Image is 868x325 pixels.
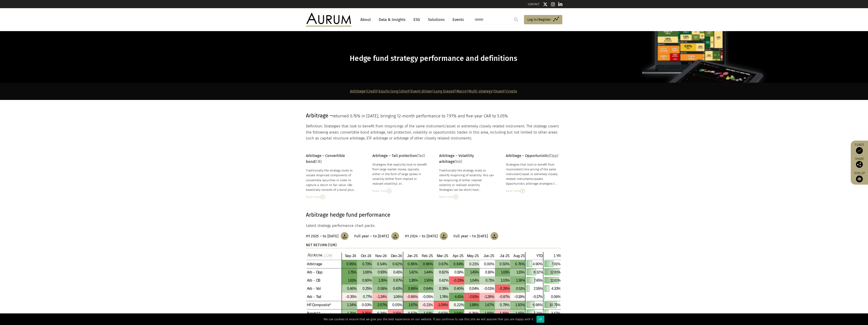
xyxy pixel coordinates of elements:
div: Read more [372,189,428,194]
strong: NET RETURN (12M) [306,243,337,247]
a: Sign up [853,171,866,182]
a: Solutions [426,15,447,24]
a: Data & Insights [376,15,408,24]
div: Read more [306,194,361,199]
span: (CB) [306,154,345,164]
img: Download Article [341,232,349,240]
strong: Arbitrage – Opportunistic [506,154,549,158]
img: Download Article [391,232,399,240]
a: H1 2024 – to [DATE] [405,232,448,240]
a: Macro [456,89,467,93]
img: Download Article [490,232,498,240]
img: Linkedin icon [558,2,562,7]
a: ESG [411,15,422,24]
a: About [358,15,373,24]
img: Share this post [856,161,863,168]
h3: Full year – to [DATE] [453,234,488,238]
p: Latest strategy performance chart packs: [306,223,561,229]
a: Event driven [411,89,432,93]
img: Sign up to our newsletter [856,176,863,182]
a: Credit [367,89,377,93]
div: Strategies that explicitly look to benefit from large market moves, typically either in the form ... [372,162,428,186]
img: Read More [454,195,458,199]
p: Definition: Strategies that look to benefit from mispricings of the same instrument/asset or extr... [306,123,561,141]
a: Multi-strategy [468,89,492,93]
h3: H1 2024 – to [DATE] [405,234,438,238]
img: Instagram icon [551,2,555,7]
a: H1 2025 – to [DATE] [306,232,349,240]
div: Traditionally the strategy looks to identify mispricing of volatility: this can be mispricing of ... [439,168,494,192]
img: Download Article [440,232,448,240]
span: Log in/Register [527,17,551,22]
a: Funds [853,143,866,154]
p: (Vol) [439,153,494,165]
a: Full year – to [DATE] [453,232,498,240]
a: Long biased [434,89,455,93]
img: Twitter icon [543,2,548,7]
div: Share [853,157,866,168]
h3: H1 2025 – to [DATE] [306,234,339,238]
div: Read more [506,189,561,194]
div: Read more [439,194,494,199]
h3: Full year – to [DATE] [354,234,389,238]
p: (Opp) [506,153,561,159]
img: Read More [320,195,325,199]
div: Ok [536,316,544,323]
strong: Arbitrage hedge fund performance [306,212,390,218]
div: Traditionally the strategy looks to isolate mispriced components of convertible securities in ord... [306,168,361,192]
strong: Arbitrage – Volatility arbitrage [439,154,474,164]
span: returned 0.76% in [DATE], bringing 12-month performance to 7.91% and five-year CAR to 5.05% [332,114,508,119]
img: Access Funds [856,147,863,154]
a: Full year – to [DATE] [354,232,399,240]
a: Log in/Register [524,15,562,25]
a: Equity long/short [379,89,409,93]
img: Aurum [306,13,351,26]
strong: Arbitrage – Tail protection [372,154,417,158]
span: (Tail) [372,154,425,158]
a: Arbitrage [350,89,365,93]
div: Strategies that look to benefit from inconsistent/mis-prcing of the same instrument/asset or extr... [506,162,561,186]
a: Quant [494,89,504,93]
a: Crypto [506,89,517,93]
span: Hedge fund strategy performance and definitions [350,54,517,63]
img: Read More [387,189,391,193]
a: CONTACT [528,2,540,6]
strong: Arbitrage – Convertible bond [306,154,345,164]
input: Submit [511,15,521,24]
img: Read More [520,189,525,193]
span: Arbitrage – [306,112,332,119]
a: Events [450,15,464,24]
strong: | | | | | | | | [350,89,517,93]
